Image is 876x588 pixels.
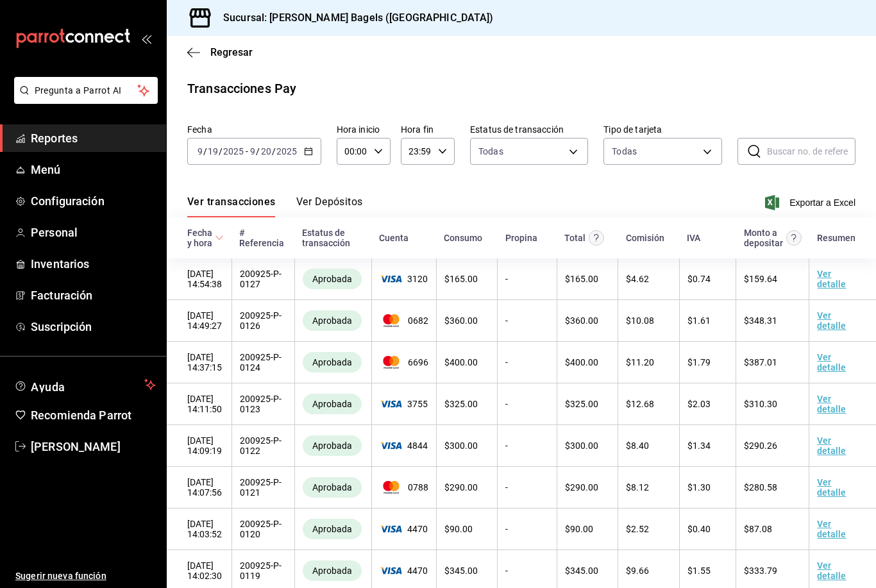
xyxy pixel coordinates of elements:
[603,125,721,134] label: Tipo de tarjeta
[498,342,557,383] td: -
[167,383,232,425] td: [DATE] 14:11:50
[498,467,557,508] td: -
[744,399,777,409] span: $ 310.30
[817,394,846,414] a: Ver detalle
[31,287,156,304] span: Facturación
[187,196,363,217] div: navigation tabs
[31,224,156,241] span: Personal
[232,300,294,342] td: 200925-P-0126
[276,146,298,156] input: ----
[401,125,455,134] label: Hora fin
[187,46,253,58] button: Regresar
[31,255,156,273] span: Inventarios
[817,233,855,243] div: Resumen
[167,508,232,550] td: [DATE] 14:03:52
[565,482,598,492] span: $ 290.00
[31,192,156,210] span: Configuración
[498,508,557,550] td: -
[626,233,664,243] div: Comisión
[498,383,557,425] td: -
[187,79,296,98] div: Transacciones Pay
[232,508,294,550] td: 200925-P-0120
[817,352,846,373] a: Ver detalle
[232,467,294,508] td: 200925-P-0121
[307,441,357,451] span: Aprobada
[626,274,649,284] span: $ 4.62
[31,161,156,178] span: Menú
[817,269,846,289] a: Ver detalle
[260,146,272,156] input: --
[303,519,362,539] div: Transacciones cobradas de manera exitosa.
[565,566,598,576] span: $ 345.00
[303,394,362,414] div: Transacciones cobradas de manera exitosa.
[498,258,557,300] td: -
[380,441,428,451] span: 4844
[565,274,598,284] span: $ 165.00
[786,230,802,246] svg: Este es el monto resultante del total pagado menos comisión e IVA. Esta será la parte que se depo...
[187,196,276,217] button: Ver transacciones
[302,228,364,248] div: Estatus de transacción
[744,315,777,326] span: $ 348.31
[141,33,151,44] button: open_drawer_menu
[744,274,777,284] span: $ 159.64
[303,477,362,498] div: Transacciones cobradas de manera exitosa.
[687,566,711,576] span: $ 1.55
[744,524,772,534] span: $ 87.08
[444,233,482,243] div: Consumo
[444,357,478,367] span: $ 400.00
[768,195,855,210] button: Exportar a Excel
[31,407,156,424] span: Recomienda Parrot
[187,125,321,134] label: Fecha
[239,228,287,248] div: # Referencia
[187,228,212,248] div: Fecha y hora
[565,357,598,367] span: $ 400.00
[687,441,711,451] span: $ 1.34
[207,146,219,156] input: --
[444,274,478,284] span: $ 165.00
[380,356,428,369] span: 6696
[31,438,156,455] span: [PERSON_NAME]
[687,524,711,534] span: $ 0.40
[744,357,777,367] span: $ 387.01
[203,146,207,156] span: /
[444,482,478,492] span: $ 290.00
[246,146,248,156] span: -
[307,315,357,326] span: Aprobada
[626,482,649,492] span: $ 8.12
[687,315,711,326] span: $ 1.61
[307,566,357,576] span: Aprobada
[15,569,156,583] span: Sugerir nueva función
[687,482,711,492] span: $ 1.30
[223,146,244,156] input: ----
[744,441,777,451] span: $ 290.26
[687,399,711,409] span: $ 2.03
[687,233,700,243] div: IVA
[307,524,357,534] span: Aprobada
[498,425,557,467] td: -
[167,258,232,300] td: [DATE] 14:54:38
[589,230,604,246] svg: Este monto equivale al total pagado por el comensal antes de aplicar Comisión e IVA.
[232,383,294,425] td: 200925-P-0123
[31,130,156,147] span: Reportes
[744,482,777,492] span: $ 280.58
[232,425,294,467] td: 200925-P-0122
[626,399,654,409] span: $ 12.68
[9,93,158,106] a: Pregunta a Parrot AI
[687,357,711,367] span: $ 1.79
[626,441,649,451] span: $ 8.40
[817,435,846,456] a: Ver detalle
[767,139,855,164] input: Buscar no. de referencia
[167,467,232,508] td: [DATE] 14:07:56
[505,233,537,243] div: Propina
[565,441,598,451] span: $ 300.00
[564,233,585,243] div: Total
[444,399,478,409] span: $ 325.00
[35,84,138,97] span: Pregunta a Parrot AI
[498,300,557,342] td: -
[337,125,391,134] label: Hora inicio
[296,196,363,217] button: Ver Depósitos
[213,10,494,26] h3: Sucursal: [PERSON_NAME] Bagels ([GEOGRAPHIC_DATA])
[565,524,593,534] span: $ 90.00
[303,352,362,373] div: Transacciones cobradas de manera exitosa.
[232,258,294,300] td: 200925-P-0127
